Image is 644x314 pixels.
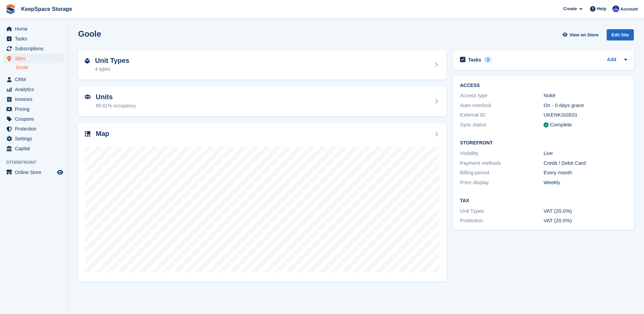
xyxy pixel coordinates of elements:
img: unit-type-icn-2b2737a686de81e16bb02015468b77c625bbabd49415b5ef34ead5e3b44a266d.svg [85,58,90,64]
div: 69.81% occupancy [96,102,136,109]
span: Settings [15,134,56,143]
div: Live [544,150,627,157]
span: Create [563,5,577,12]
a: menu [3,24,64,34]
h2: Tax [460,198,627,204]
div: Auto-overlock [460,102,544,109]
a: Goole [16,64,64,71]
a: menu [3,85,64,94]
span: Capital [15,144,56,153]
div: UKENKSGE01 [544,111,627,119]
a: View on Store [562,29,601,40]
div: VAT (20.0%) [544,217,627,225]
span: Pricing [15,104,56,114]
span: Help [597,5,606,12]
div: Protection [460,217,544,225]
div: Credit / Debit Card [544,159,627,167]
span: Tasks [15,34,56,43]
span: Subscriptions [15,44,56,53]
h2: Storefront [460,140,627,146]
span: Coupons [15,114,56,124]
a: menu [3,134,64,143]
div: Access type [460,92,544,100]
span: Storefront [6,159,68,166]
div: On - 0 days grace [544,102,627,109]
div: VAT (20.0%) [544,207,627,215]
h2: Units [96,93,136,101]
a: Edit Site [607,29,634,43]
h2: Goole [78,29,101,38]
a: Units 69.81% occupancy [78,86,446,116]
div: Visibility [460,150,544,157]
a: menu [3,124,64,134]
img: map-icn-33ee37083ee616e46c38cad1a60f524a97daa1e2b2c8c0bc3eb3415660979fc1.svg [85,131,90,137]
a: Add [607,56,616,64]
a: menu [3,75,64,84]
h2: ACCESS [460,83,627,88]
div: Weekly [544,179,627,187]
span: Sites [15,54,56,63]
span: Invoices [15,94,56,104]
a: Preview store [56,168,64,176]
h2: Tasks [468,57,481,63]
a: KeepSpace Storage [18,3,75,15]
img: Chloe Clark [612,5,619,12]
div: 4 types [95,66,129,73]
a: menu [3,44,64,53]
div: Every month [544,169,627,177]
div: Edit Site [607,29,634,40]
div: Unit Types [460,207,544,215]
span: Home [15,24,56,34]
span: View on Store [569,32,599,38]
div: 3 [484,57,492,63]
img: stora-icon-8386f47178a22dfd0bd8f6a31ec36ba5ce8667c1dd55bd0f319d3a0aa187defe.svg [5,4,16,14]
a: menu [3,144,64,153]
div: Complete [550,121,572,129]
div: Sync status [460,121,544,129]
img: unit-icn-7be61d7bf1b0ce9d3e12c5938cc71ed9869f7b940bace4675aadf7bd6d80202e.svg [85,94,90,99]
a: menu [3,168,64,177]
div: Billing period [460,169,544,177]
a: menu [3,34,64,43]
h2: Map [96,130,109,138]
a: menu [3,104,64,114]
span: Analytics [15,85,56,94]
a: menu [3,94,64,104]
div: Payment methods [460,159,544,167]
div: Nokē [544,92,627,100]
a: menu [3,114,64,124]
span: Account [620,6,638,13]
div: External ID [460,111,544,119]
h2: Unit Types [95,57,129,65]
a: Unit Types 4 types [78,50,446,80]
a: Map [78,123,446,282]
a: menu [3,54,64,63]
div: Price display [460,179,544,187]
span: Protection [15,124,56,134]
span: Online Store [15,168,56,177]
span: CRM [15,75,56,84]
